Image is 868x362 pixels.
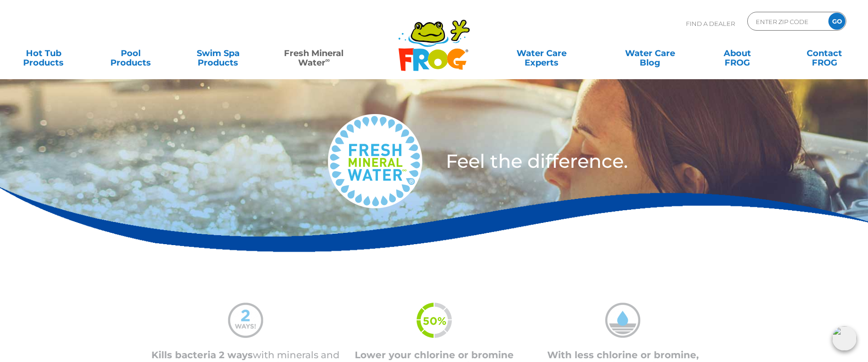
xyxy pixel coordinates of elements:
a: ContactFROG [791,44,859,63]
h3: Feel the difference. [446,152,796,171]
sup: ∞ [325,56,330,64]
span: Kills bacteria 2 ways [151,349,253,361]
img: mineral-water-2-ways [228,303,263,338]
span: Lower your chlorine or bromine [355,349,514,361]
a: Water CareBlog [616,44,684,63]
p: Find A Dealer [686,12,735,35]
a: PoolProducts [97,44,165,63]
img: fmw-50percent-icon [417,303,452,338]
img: fresh-mineral-water-logo-medium [328,114,422,208]
img: mineral-water-less-chlorine [605,303,641,338]
span: With less chlorine or bromine, [547,349,699,361]
img: openIcon [832,326,857,351]
a: Hot TubProducts [9,44,77,63]
input: GO [828,13,845,30]
a: AboutFROG [703,44,771,63]
input: Zip Code Form [755,15,818,28]
a: Water CareExperts [486,44,597,63]
a: Fresh MineralWater∞ [271,44,356,63]
a: Swim SpaProducts [184,44,252,63]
